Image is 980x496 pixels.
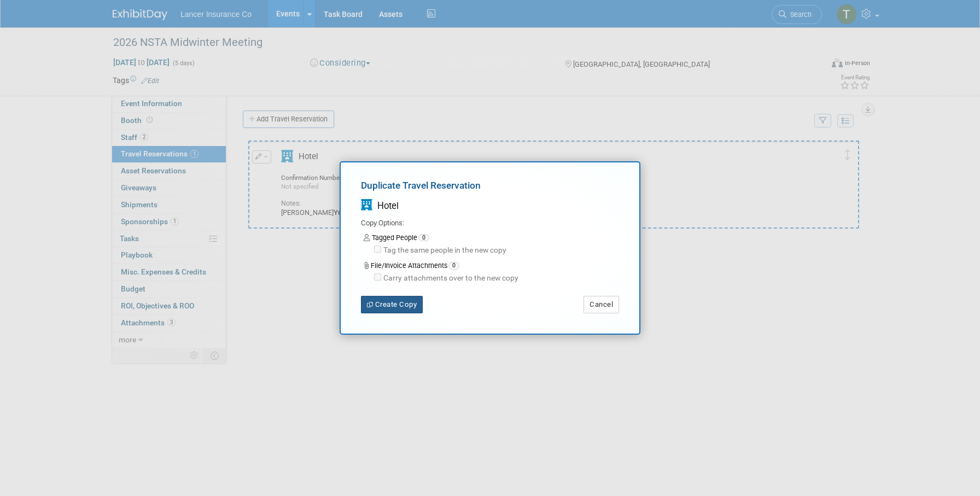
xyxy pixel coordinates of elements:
[381,273,518,284] label: Carry attachments over to the new copy
[364,261,619,271] div: File/Invoice Attachments
[418,234,429,242] span: 0
[361,296,423,313] button: Create Copy
[381,245,506,256] label: Tag the same people in the new copy
[377,201,399,211] span: Hotel
[584,296,619,313] button: Cancel
[364,233,619,243] div: Tagged People
[361,218,619,229] div: Copy Options:
[361,179,619,197] div: Duplicate Travel Reservation
[361,200,372,211] i: Hotel
[448,262,459,270] span: 0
